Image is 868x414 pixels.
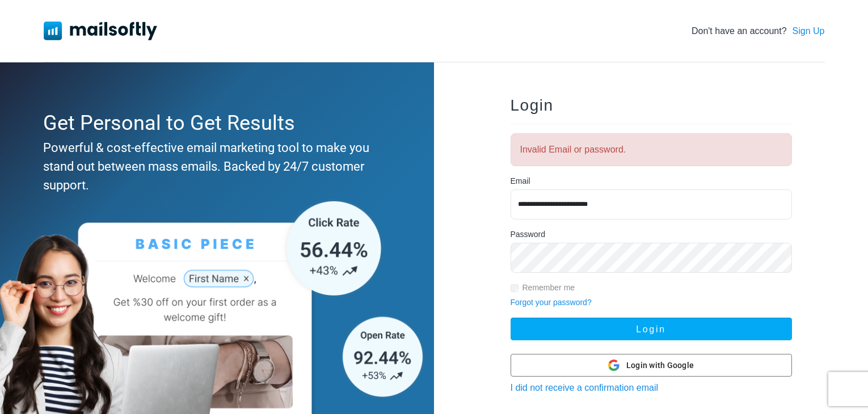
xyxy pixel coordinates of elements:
div: Get Personal to Get Results [43,108,386,138]
a: Forgot your password? [511,298,592,307]
img: Mailsoftly [44,22,157,40]
a: Sign Up [793,24,825,38]
label: Remember me [523,282,575,294]
label: Email [511,175,530,187]
button: Login [511,318,792,340]
span: Login with Google [626,360,694,371]
label: Password [511,229,545,240]
div: Invalid Email or password. [511,133,792,166]
span: Login [511,96,554,114]
a: I did not receive a confirmation email [511,383,659,392]
button: Login with Google [511,354,792,377]
div: Powerful & cost-effective email marketing tool to make you stand out between mass emails. Backed ... [43,138,386,195]
div: Don't have an account? [692,24,825,38]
